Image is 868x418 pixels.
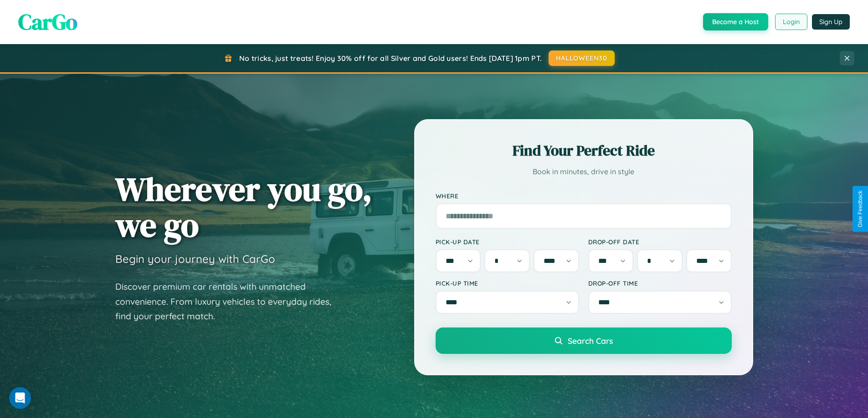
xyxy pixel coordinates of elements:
[436,192,732,200] label: Where
[588,279,732,287] label: Drop-off Time
[9,387,31,409] iframe: Intercom live chat
[775,14,807,30] button: Login
[857,191,863,227] div: Give Feedback
[568,336,613,346] span: Search Cars
[115,279,343,324] p: Discover premium car rentals with unmatched convenience. From luxury vehicles to everyday rides, ...
[588,238,732,246] label: Drop-off Date
[239,54,542,63] span: No tricks, just treats! Enjoy 30% off for all Silver and Gold users! Ends [DATE] 1pm PT.
[703,13,768,30] button: Become a Host
[115,171,372,243] h1: Wherever you go, we go
[436,279,579,287] label: Pick-up Time
[436,141,732,161] h2: Find Your Perfect Ride
[436,165,732,178] p: Book in minutes, drive in style
[812,14,850,30] button: Sign Up
[115,252,275,266] h3: Begin your journey with CarGo
[18,7,77,37] span: CarGo
[436,327,732,354] button: Search Cars
[436,238,579,246] label: Pick-up Date
[549,50,615,66] button: HALLOWEEN30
